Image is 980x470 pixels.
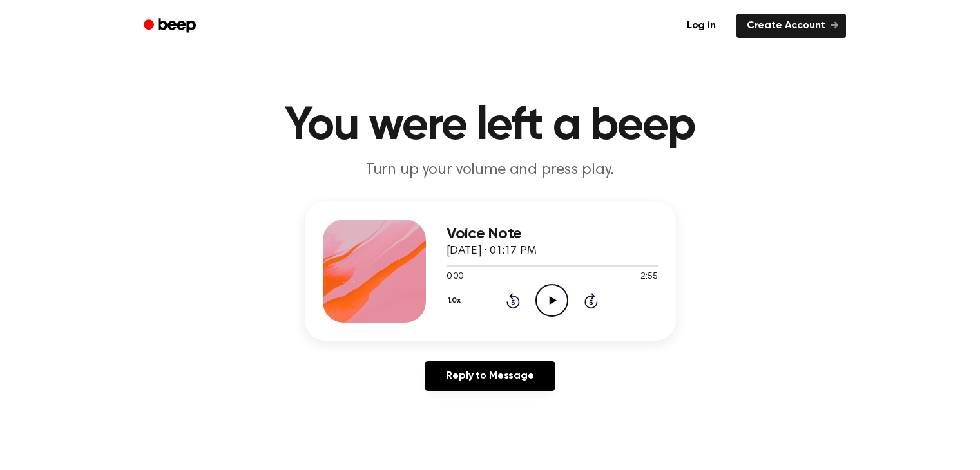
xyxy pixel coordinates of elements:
a: Reply to Message [425,361,554,391]
span: [DATE] · 01:17 PM [447,245,537,257]
a: Log in [674,11,729,41]
button: 1.0x [447,290,466,312]
span: 2:55 [640,270,657,284]
p: Turn up your volume and press play. [243,160,738,181]
a: Create Account [736,14,846,38]
a: Beep [135,14,207,39]
span: 0:00 [447,270,463,284]
h1: You were left a beep [160,103,820,149]
h3: Voice Note [447,225,658,243]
